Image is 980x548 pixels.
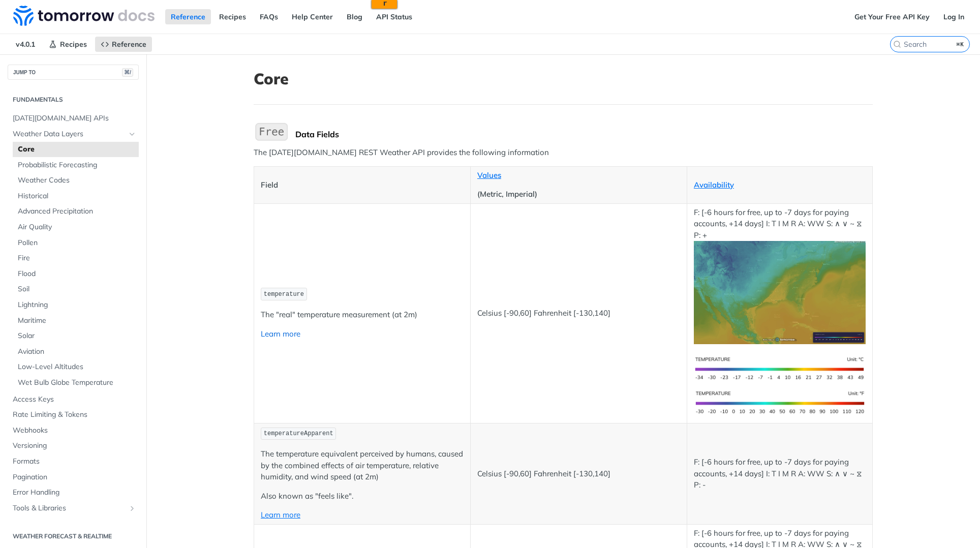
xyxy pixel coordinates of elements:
input: ASIN, PO, Alias, + more... [54,4,135,17]
a: Webhooks [8,423,139,438]
h2: Weather Forecast & realtime [8,532,139,541]
a: [DATE][DOMAIN_NAME] APIs [8,111,139,126]
a: Rate Limiting & Tokens [8,407,139,422]
span: Pollen [18,238,136,248]
a: Reference [165,9,211,24]
button: Show subpages for Tools & Libraries [128,504,136,512]
a: Solar [13,328,139,344]
a: Pollen [13,235,139,251]
span: Low-Level Altitudes [18,362,136,372]
a: Blog [341,9,368,24]
a: Tools & LibrariesShow subpages for Tools & Libraries [8,501,139,516]
a: Error Handling [8,485,139,500]
div: Data Fields [295,129,873,139]
a: Help Center [286,9,339,24]
a: FAQs [254,9,284,24]
span: Aviation [18,347,136,357]
span: temperatureApparent [264,430,333,437]
a: Weather Data LayersHide subpages for Weather Data Layers [8,127,139,142]
img: Tomorrow.io Weather API Docs [13,6,155,26]
span: Expand image [694,287,866,297]
span: Soil [18,284,136,294]
span: [DATE][DOMAIN_NAME] APIs [13,113,136,124]
p: The [DATE][DOMAIN_NAME] REST Weather API provides the following information [254,147,873,159]
span: Historical [18,191,136,201]
span: Rate Limiting & Tokens [13,410,136,420]
input: ASIN [157,3,205,10]
h2: Fundamentals [8,95,139,104]
a: Weather Codes [13,173,139,188]
a: Learn more [261,329,300,339]
button: Hide subpages for Weather Data Layers [128,130,136,138]
a: Air Quality [13,220,139,235]
kbd: ⌘K [954,39,967,49]
a: Recipes [213,9,252,24]
a: Wet Bulb Globe Temperature [13,375,139,390]
a: Historical [13,189,139,204]
a: View [157,10,173,18]
span: Webhooks [13,425,136,436]
a: Aviation [13,344,139,359]
svg: Search [893,40,901,48]
p: Also known as "feels like". [261,491,464,502]
a: Soil [13,282,139,297]
span: Expand image [694,397,866,407]
span: Air Quality [18,222,136,232]
span: Advanced Precipitation [18,206,136,217]
a: Learn more [261,510,300,520]
a: Probabilistic Forecasting [13,158,139,173]
a: Log In [938,9,970,24]
a: Low-Level Altitudes [13,359,139,375]
span: Recipes [60,40,87,49]
a: Advanced Precipitation [13,204,139,219]
a: Maritime [13,313,139,328]
p: F: [-6 hours for free, up to -7 days for paying accounts, +14 days] I: T I M R A: WW S: ∧ ∨ ~ ⧖ P: + [694,207,866,344]
span: Error Handling [13,488,136,498]
a: API Status [371,9,418,24]
a: Get Your Free API Key [849,9,935,24]
p: Celsius [-90,60] Fahrenheit [-130,140] [477,468,680,480]
p: The temperature equivalent perceived by humans, caused by the combined effects of air temperature... [261,448,464,483]
span: temperature [264,291,304,298]
span: Flood [18,269,136,279]
span: ⌘/ [122,68,133,77]
span: Wet Bulb Globe Temperature [18,378,136,388]
span: Probabilistic Forecasting [18,160,136,170]
span: Lightning [18,300,136,310]
p: Celsius [-90,60] Fahrenheit [-130,140] [477,308,680,319]
span: v4.0.1 [10,37,41,52]
a: Core [13,142,139,157]
a: Versioning [8,438,139,453]
a: Copy [173,10,190,18]
span: Maritime [18,316,136,326]
a: Lightning [13,297,139,313]
a: Clear [190,10,207,18]
a: Values [477,170,501,180]
span: Expand image [694,363,866,373]
span: Solar [18,331,136,341]
button: JUMP TO⌘/ [8,65,139,80]
h1: Core [254,70,873,88]
a: Reference [95,37,152,52]
a: Formats [8,454,139,469]
a: Access Keys [8,392,139,407]
p: F: [-6 hours for free, up to -7 days for paying accounts, +14 days] I: T I M R A: WW S: ∧ ∨ ~ ⧖ P: - [694,456,866,491]
span: Versioning [13,441,136,451]
span: Weather Data Layers [13,129,126,139]
a: Pagination [8,470,139,485]
img: mlhuang [25,4,38,16]
p: Field [261,179,464,191]
span: Reference [112,40,146,49]
span: Fire [18,253,136,263]
a: Fire [13,251,139,266]
span: Weather Codes [18,175,136,186]
a: Flood [13,266,139,282]
p: The "real" temperature measurement (at 2m) [261,309,464,321]
a: Recipes [43,37,93,52]
span: Tools & Libraries [13,503,126,513]
span: Pagination [13,472,136,482]
span: Access Keys [13,394,136,405]
span: Core [18,144,136,155]
span: Formats [13,456,136,467]
a: Availability [694,180,734,190]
